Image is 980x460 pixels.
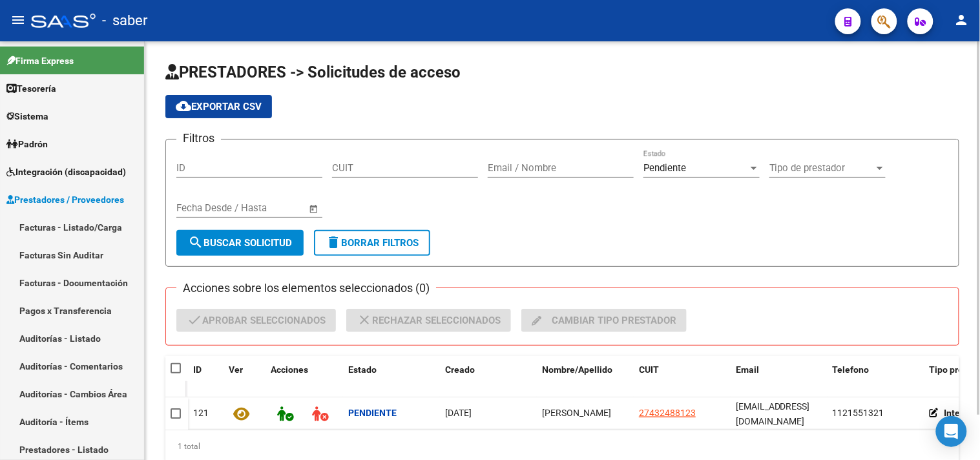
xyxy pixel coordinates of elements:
[326,235,341,250] mat-icon: delete
[445,408,472,418] span: [DATE]
[188,237,292,249] span: Buscar solicitud
[6,54,74,68] span: Firma Express
[769,162,874,174] span: Tipo de prestador
[343,356,440,399] datatable-header-cell: Estado
[357,309,501,332] span: Rechazar seleccionados
[187,309,326,332] span: Aprobar seleccionados
[193,364,202,375] span: ID
[639,408,696,418] span: 27432488123
[188,356,224,399] datatable-header-cell: ID
[176,279,436,297] h3: Acciones sobre los elementos seleccionados (0)
[542,408,611,418] span: Valentina Hernandez
[10,12,26,28] mat-icon: menu
[521,309,687,332] button: Cambiar tipo prestador
[102,6,147,35] span: - saber
[176,98,191,114] mat-icon: cloud_download
[936,416,967,447] div: Open Intercom Messenger
[828,356,924,399] datatable-header-cell: Telefono
[357,312,372,328] mat-icon: close
[230,202,293,214] input: End date
[6,193,124,207] span: Prestadores / Proveedores
[833,364,870,375] span: Telefono
[271,364,308,375] span: Acciones
[643,162,686,174] span: Pendiente
[176,129,221,147] h3: Filtros
[176,309,336,332] button: Aprobar seleccionados
[532,309,676,332] span: Cambiar tipo prestador
[348,364,377,375] span: Estado
[440,356,537,399] datatable-header-cell: Creado
[736,401,810,426] span: valenhernandez022@gmail.com
[954,12,970,28] mat-icon: person
[731,356,828,399] datatable-header-cell: Email
[6,81,56,96] span: Tesorería
[833,408,884,418] span: 1121551321
[266,356,343,399] datatable-header-cell: Acciones
[187,312,202,328] mat-icon: check
[193,408,209,418] span: 121
[165,63,461,81] span: PRESTADORES -> Solicitudes de acceso
[736,364,759,375] span: Email
[176,101,262,112] span: Exportar CSV
[326,237,419,249] span: Borrar Filtros
[6,165,126,179] span: Integración (discapacidad)
[445,364,475,375] span: Creado
[639,364,659,375] span: CUIT
[537,356,634,399] datatable-header-cell: Nombre/Apellido
[176,202,218,214] input: Start date
[542,364,612,375] span: Nombre/Apellido
[307,202,322,216] button: Open calendar
[314,230,430,256] button: Borrar Filtros
[6,109,48,123] span: Sistema
[346,309,511,332] button: Rechazar seleccionados
[6,137,48,151] span: Padrón
[224,356,266,399] datatable-header-cell: Ver
[348,408,397,418] strong: Pendiente
[229,364,243,375] span: Ver
[165,95,272,118] button: Exportar CSV
[634,356,731,399] datatable-header-cell: CUIT
[176,230,304,256] button: Buscar solicitud
[188,235,203,250] mat-icon: search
